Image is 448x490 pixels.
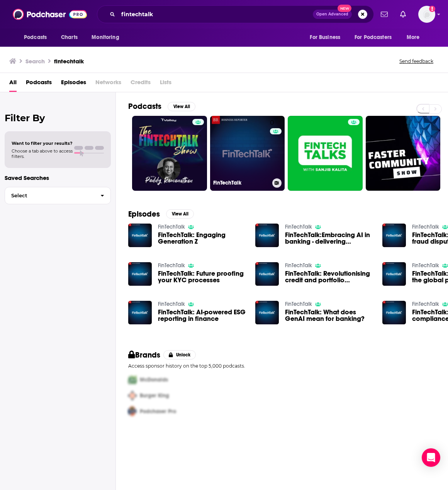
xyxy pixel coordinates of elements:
[128,102,161,111] h2: Podcasts
[128,224,152,247] img: FinTechTalk: Engaging Generation Z
[158,262,185,269] a: FinTechTalk
[140,408,176,415] span: Podchaser Pro
[313,10,352,19] button: Open AdvancedNew
[285,270,373,283] a: FinTechTalk: Revolutionising credit and portfolio management
[158,224,185,230] a: FinTechTalk
[418,6,435,23] button: Show profile menu
[125,372,140,388] img: First Pro Logo
[140,376,168,383] span: McDonalds
[61,32,78,43] span: Charts
[128,301,152,324] img: FinTechTalk: AI-powered ESG reporting in finance
[118,8,313,20] input: Search podcasts, credits, & more...
[382,262,406,286] img: FinTechTalk: Digital wallets - the global payments revolution
[12,148,73,159] span: Choose a tab above to access filters.
[401,30,429,45] button: open menu
[125,388,140,404] img: Second Pro Logo
[285,301,312,307] a: FinTechTalk
[338,5,351,12] span: New
[355,32,392,43] span: For Podcasters
[397,58,436,64] button: Send feedback
[26,76,52,92] a: Podcasts
[128,262,152,286] img: FinTechTalk: Future proofing your KYC processes
[382,301,406,324] img: FinTechTalk: The future of compliance - leveraging RegTech
[5,174,111,181] p: Saved Searches
[397,8,409,21] a: Show notifications dropdown
[13,7,87,22] img: Podchaser - Follow, Share and Rate Podcasts
[304,30,350,45] button: open menu
[158,301,185,307] a: FinTechTalk
[158,270,246,283] a: FinTechTalk: Future proofing your KYC processes
[412,301,439,307] a: FinTechTalk
[24,32,47,43] span: Podcasts
[213,180,269,186] h3: FinTechTalk
[270,119,282,178] div: 0
[412,262,439,269] a: FinTechTalk
[95,76,121,92] span: Networks
[86,30,129,45] button: open menu
[5,112,111,124] h2: Filter By
[285,232,373,245] a: FinTechTalk:Embracing AI in banking - delivering intelligence everywhere
[285,224,312,230] a: FinTechTalk
[285,262,312,269] a: FinTechTalk
[158,309,246,322] a: FinTechTalk: AI-powered ESG reporting in finance
[9,76,17,92] a: All
[382,224,406,247] img: FinTechTalk: Transforming fraud dispute management
[140,392,169,399] span: Burger King
[255,262,279,286] img: FinTechTalk: Revolutionising credit and portfolio management
[168,102,195,111] button: View All
[255,224,279,247] img: FinTechTalk:Embracing AI in banking - delivering intelligence everywhere
[128,209,194,219] a: EpisodesView All
[350,30,403,45] button: open menu
[128,350,160,360] h2: Brands
[128,363,436,369] p: Access sponsor history on the top 5,000 podcasts.
[5,187,111,204] button: Select
[163,350,196,359] button: Unlock
[131,76,151,92] span: Credits
[5,193,94,198] span: Select
[128,102,195,111] a: PodcastsView All
[61,76,86,92] a: Episodes
[125,404,140,419] img: Third Pro Logo
[422,448,440,467] div: Open Intercom Messenger
[310,32,340,43] span: For Business
[429,6,435,12] svg: Add a profile image
[56,30,82,45] a: Charts
[255,301,279,324] img: FinTechTalk: What does GenAI mean for banking?
[19,30,57,45] button: open menu
[54,58,84,65] h3: fintechtalk
[160,76,171,92] span: Lists
[128,209,160,219] h2: Episodes
[158,232,246,245] a: FinTechTalk: Engaging Generation Z
[378,8,391,21] a: Show notifications dropdown
[407,32,420,43] span: More
[285,309,373,322] a: FinTechTalk: What does GenAI mean for banking?
[25,58,45,65] h3: Search
[92,32,119,43] span: Monitoring
[412,224,439,230] a: FinTechTalk
[97,5,374,23] div: Search podcasts, credits, & more...
[418,6,435,23] img: User Profile
[166,209,194,219] button: View All
[316,12,348,16] span: Open Advanced
[12,141,73,146] span: Want to filter your results?
[210,116,285,191] a: 0FinTechTalk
